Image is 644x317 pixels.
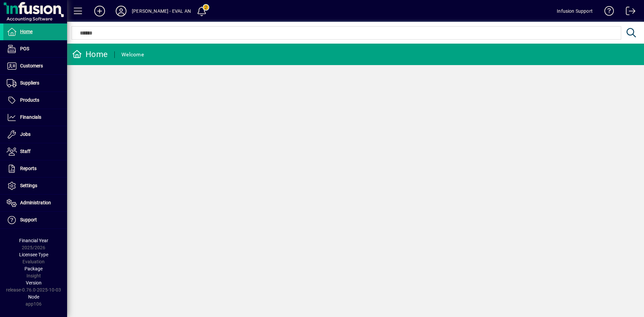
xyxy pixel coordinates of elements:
[20,149,31,154] span: Staff
[20,183,37,188] span: Settings
[72,49,108,60] div: Home
[19,252,48,257] span: Licensee Type
[3,58,67,74] a: Customers
[20,131,31,137] span: Jobs
[20,29,33,34] span: Home
[20,217,37,222] span: Support
[3,126,67,143] a: Jobs
[3,212,67,228] a: Support
[24,266,43,271] span: Package
[28,294,39,300] span: Node
[599,1,614,23] a: Knowledge Base
[121,49,144,60] div: Welcome
[557,6,593,16] div: Infusion Support
[20,200,51,205] span: Administration
[26,280,42,285] span: Version
[20,63,43,68] span: Customers
[3,41,67,57] a: POS
[20,166,37,171] span: Reports
[20,46,29,51] span: POS
[20,97,39,103] span: Products
[621,1,636,23] a: Logout
[19,238,48,243] span: Financial Year
[132,6,191,16] div: [PERSON_NAME] - EVAL AN
[3,109,67,126] a: Financials
[3,143,67,160] a: Staff
[3,75,67,92] a: Suppliers
[110,5,132,17] button: Profile
[3,160,67,177] a: Reports
[20,80,39,86] span: Suppliers
[3,92,67,109] a: Products
[3,177,67,194] a: Settings
[89,5,110,17] button: Add
[3,195,67,211] a: Administration
[20,114,41,120] span: Financials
